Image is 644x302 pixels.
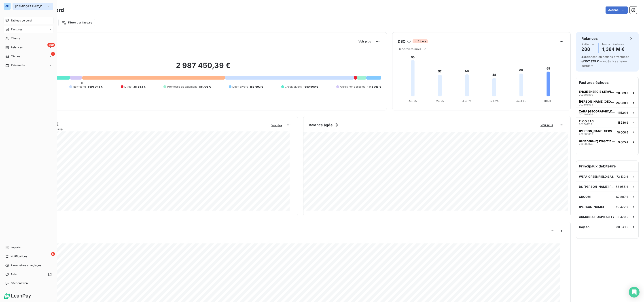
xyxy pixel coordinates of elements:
[11,263,41,267] span: Paramètres et réglages
[358,40,371,43] span: Voir plus
[73,85,86,89] span: Non-échu
[11,19,32,23] span: Tableau de bord
[398,39,405,44] h6: DSO
[540,123,553,127] span: Voir plus
[25,61,381,74] h2: 2 987 450,39 €
[579,113,593,116] span: 202409936
[579,100,614,103] span: [PERSON_NAME][GEOGRAPHIC_DATA]
[584,59,599,63] span: 307 979 €
[616,195,629,199] span: 67 807 €
[616,215,629,219] span: 36 320 €
[51,52,55,56] span: 1
[616,175,629,178] span: 72 132 €
[602,43,625,46] span: Montant à relancer
[576,98,638,108] button: [PERSON_NAME][GEOGRAPHIC_DATA]20250663424 989 €
[579,185,616,188] span: DS [PERSON_NAME] RECYCLING
[15,4,45,8] span: [DEMOGRAPHIC_DATA]
[579,225,589,229] span: Cojean
[576,108,638,117] button: ZARA [GEOGRAPHIC_DATA]20240993611 534 €
[367,85,381,89] span: -148 016 €
[616,225,629,229] span: 30 341 €
[271,124,282,127] span: Voir plus
[250,85,263,89] span: 183 693 €
[11,272,17,276] span: Aide
[11,45,23,49] span: Relances
[4,3,11,10] div: GR
[579,175,614,178] span: WEPA GREENFIELD SAS
[544,99,553,103] tspan: [DATE]
[490,99,499,103] tspan: Juil. 25
[11,281,28,285] span: Déconnexion
[576,88,638,98] button: ENGIE ENERGIE SERVICES20250688028 089 €
[579,215,615,219] span: ARMONIA HOSPITALITY
[51,252,55,256] span: 5
[285,85,302,89] span: Crédit divers
[413,39,428,43] span: 5 jours
[47,43,55,47] span: +99
[124,85,131,89] span: Litige
[303,85,318,89] span: -550 500 €
[616,185,629,188] span: 68 955 €
[579,133,593,135] span: 202506669
[11,36,20,40] span: Clients
[11,254,27,258] span: Notifications
[616,91,629,95] span: 28 089 €
[606,6,628,14] button: Actions
[436,99,444,103] tspan: Mai 25
[81,81,83,85] span: 0
[516,99,526,103] tspan: Août 25
[581,36,598,41] h6: Relances
[4,271,53,278] a: Aide
[11,54,20,58] span: Tâches
[617,111,629,114] span: 11 534 €
[581,43,595,46] span: À effectuer
[616,205,629,209] span: 40 322 €
[58,19,95,26] button: Filtrer par facture
[576,127,638,137] button: [PERSON_NAME] SERVICE20250666910 000 €
[340,85,365,89] span: Avoirs non associés
[579,90,614,93] span: ENGIE ENERGIE SERVICES
[576,117,638,127] button: ELCO SAS20250713911 230 €
[579,123,592,126] span: 202507139
[602,46,625,53] h4: 1,384 M €
[576,77,638,88] h6: Factures échues
[581,46,595,53] h4: 288
[270,123,283,127] button: Voir plus
[579,139,616,143] span: Derichebourg Proprete et services associes
[579,143,593,145] span: 202502074
[25,127,268,131] span: Chiffre d'affaires mensuel
[232,85,248,89] span: Débit divers
[579,119,594,123] span: ELCO SAS
[629,287,640,298] div: Open Intercom Messenger
[616,101,629,105] span: 24 989 €
[357,39,372,43] button: Voir plus
[133,85,146,89] span: 38 343 €
[579,195,591,199] span: GROOM
[618,140,629,144] span: 9 065 €
[618,121,629,124] span: 11 230 €
[11,245,21,249] span: Imports
[4,292,31,299] img: Logo LeanPay
[579,205,604,209] span: [PERSON_NAME]
[199,85,211,89] span: 115 705 €
[576,161,638,171] h6: Principaux débiteurs
[579,110,616,113] span: ZARA [GEOGRAPHIC_DATA]
[579,129,615,133] span: [PERSON_NAME] SERVICE
[462,99,472,103] tspan: Juin 25
[579,103,593,106] span: 202506634
[11,27,22,32] span: Factures
[88,85,103,89] span: 1 591 048 €
[409,99,417,103] tspan: Avr. 25
[167,85,197,89] span: Promesse de paiement
[539,123,554,127] button: Voir plus
[617,131,629,134] span: 10 000 €
[579,93,593,96] span: 202506880
[581,55,629,68] span: relances ou actions effectuées et relancés la semaine dernière.
[11,63,25,67] span: Paiements
[581,55,585,59] span: 43
[309,122,333,128] h6: Balance âgée
[576,137,638,147] button: Derichebourg Proprete et services associes2025020749 065 €
[399,47,421,51] span: 6 derniers mois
